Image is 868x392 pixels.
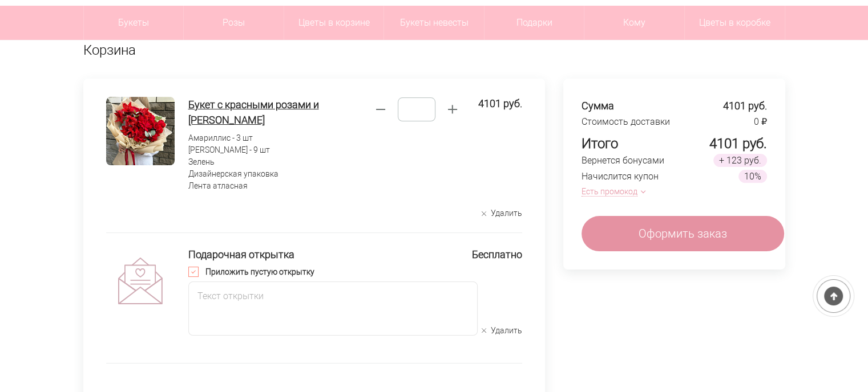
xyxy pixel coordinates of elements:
[754,116,767,127] span: 0 ₽
[188,132,368,192] div: Амариллис - 3 шт [PERSON_NAME] - 9 шт Зелень Дизайнерская упаковка Лента атласная
[582,136,618,152] div: Итого
[482,208,522,219] button: Удалить
[478,97,522,111] span: 4101 руб.
[368,97,393,122] button: Нажмите, чтобы уменьшить. Минимальное значение - 0
[738,170,767,183] span: 10%
[723,100,767,112] span: 4101 руб.
[284,6,384,40] a: Цветы в корзине
[582,115,670,129] div: Стоимость доставки
[713,154,767,167] span: + 123 руб.
[709,136,767,152] span: 4101 руб.
[639,225,727,242] span: Оформить заказ
[584,6,684,40] span: Кому
[188,97,368,132] a: Букет с красными розами и [PERSON_NAME]
[188,247,458,262] div: Подарочная открытка
[184,6,284,40] a: Розы
[384,6,484,40] a: Букеты невесты
[83,40,785,60] h1: Корзина
[582,99,614,113] div: Сумма
[472,247,522,262] div: Бесплатно
[582,186,641,198] button: Есть промокод
[582,154,664,168] div: Вернется бонусами
[84,6,184,40] a: Букеты
[485,6,584,40] a: Подарки
[205,267,314,276] span: Приложить пустую открытку
[106,97,175,165] img: Букет с красными розами и амариллисом
[582,216,784,251] a: Оформить заказ
[685,6,785,40] a: Цветы в коробке
[482,325,522,336] button: Удалить
[582,170,659,183] div: Начислится купон
[188,97,368,128] h4: Букет с красными розами и [PERSON_NAME]
[440,97,465,122] button: Нажмите, чтобы увеличить. Максимальное значение - 500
